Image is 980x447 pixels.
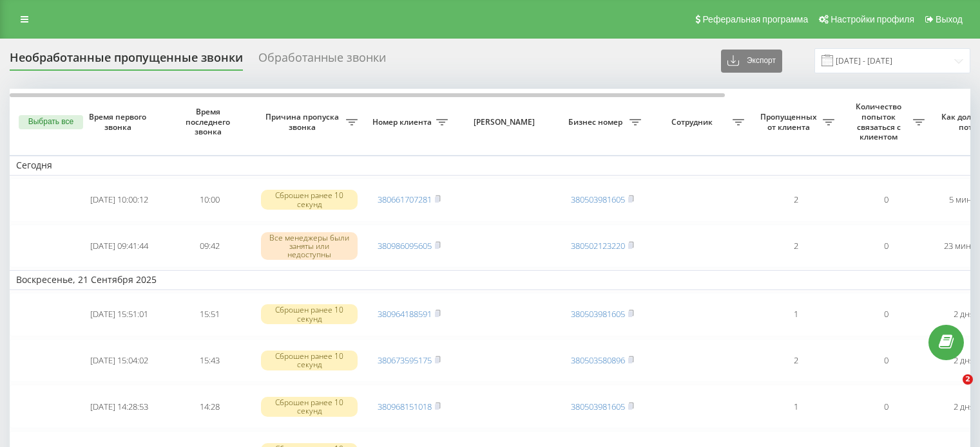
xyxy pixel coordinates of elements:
span: Время первого звонка [84,112,154,132]
a: 380503981605 [571,308,625,320]
a: 380503981605 [571,194,625,205]
td: 1 [751,385,841,428]
td: 0 [841,385,931,428]
td: 1 [751,293,841,336]
td: 09:42 [164,224,255,268]
span: Номер клиента [370,117,436,127]
div: Необработанные пропущенные звонки [10,51,243,71]
div: Сброшен ранее 10 секунд [261,190,358,209]
a: 380964188591 [378,308,432,320]
span: Количество попыток связаться с клиентом [847,102,913,141]
td: [DATE] 15:04:02 [74,339,164,383]
div: Сброшен ранее 10 секунд [261,351,358,370]
td: 14:28 [164,385,255,428]
td: [DATE] 14:28:53 [74,385,164,428]
span: Сотрудник [654,117,733,127]
a: 380673595175 [378,354,432,366]
div: Все менеджеры были заняты или недоступны [261,232,358,260]
td: 2 [751,178,841,222]
td: [DATE] 09:41:44 [74,224,164,268]
span: Выход [936,14,963,24]
button: Выбрать все [19,115,83,129]
span: Причина пропуска звонка [261,112,346,132]
a: 380986095605 [378,240,432,251]
iframe: Intercom live chat [936,374,967,405]
a: 380502123220 [571,240,625,251]
td: 2 [751,339,841,383]
td: [DATE] 10:00:12 [74,178,164,222]
button: Экспорт [721,50,782,73]
td: 2 [751,224,841,268]
span: Реферальная программа [702,14,808,24]
a: 380968151018 [378,401,432,412]
td: 15:43 [164,339,255,383]
td: [DATE] 15:51:01 [74,293,164,336]
td: 10:00 [164,178,255,222]
span: 2 [963,374,973,385]
td: 0 [841,339,931,383]
td: 15:51 [164,293,255,336]
div: Обработанные звонки [258,51,386,71]
div: Сброшен ранее 10 секунд [261,304,358,324]
span: Бизнес номер [564,117,629,127]
span: Настройки профиля [831,14,914,24]
div: Сброшен ранее 10 секунд [261,397,358,416]
span: Время последнего звонка [175,107,244,137]
td: 0 [841,178,931,222]
td: 0 [841,293,931,336]
a: 380503580896 [571,354,625,366]
span: Пропущенных от клиента [757,112,823,132]
a: 380661707281 [378,194,432,205]
a: 380503981605 [571,401,625,412]
span: [PERSON_NAME] [465,117,546,127]
td: 0 [841,224,931,268]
